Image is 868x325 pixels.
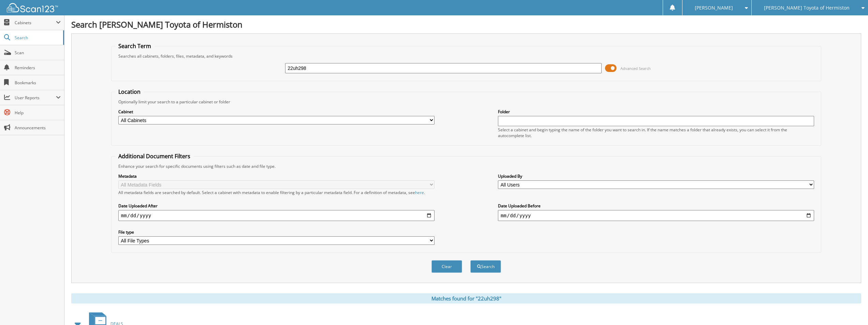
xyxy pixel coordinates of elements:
[15,110,61,116] span: Help
[15,20,56,26] span: Cabinets
[15,35,60,41] span: Search
[71,19,861,30] h1: Search [PERSON_NAME] Toyota of Hermiston
[498,203,814,209] label: Date Uploaded Before
[498,127,814,138] div: Select a cabinet and begin typing the name of the folder you want to search in. If the name match...
[15,65,61,71] span: Reminders
[118,173,435,179] label: Metadata
[118,229,435,235] label: File type
[115,88,144,95] legend: Location
[118,203,435,209] label: Date Uploaded After
[15,50,61,56] span: Scan
[115,53,818,59] div: Searches all cabinets, folders, files, metadata, and keywords
[15,125,61,131] span: Announcements
[115,152,194,160] legend: Additional Document Filters
[7,3,58,12] img: scan123-logo-white.svg
[71,293,861,304] div: Matches found for "22uh298"
[118,210,435,221] input: start
[15,95,56,101] span: User Reports
[695,6,733,10] span: [PERSON_NAME]
[118,190,435,195] div: All metadata fields are searched by default. Select a cabinet with metadata to enable filtering b...
[498,173,814,179] label: Uploaded By
[118,109,435,115] label: Cabinet
[470,260,501,273] button: Search
[498,109,814,115] label: Folder
[764,6,850,10] span: [PERSON_NAME] Toyota of Hermiston
[115,99,818,105] div: Optionally limit your search to a particular cabinet or folder
[431,260,462,273] button: Clear
[115,163,818,169] div: Enhance your search for specific documents using filters such as date and file type.
[415,190,424,195] a: here
[15,80,61,86] span: Bookmarks
[115,42,155,50] legend: Search Term
[620,66,651,71] span: Advanced Search
[498,210,814,221] input: end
